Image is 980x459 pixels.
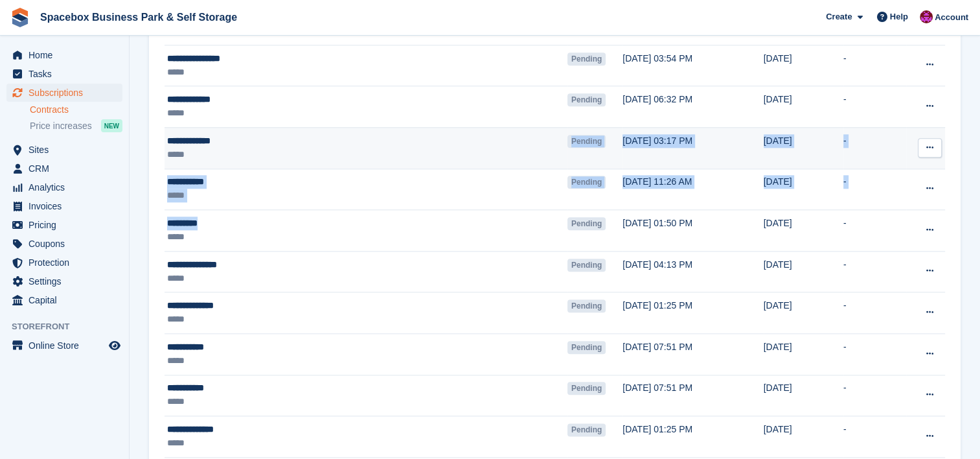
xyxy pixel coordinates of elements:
td: [DATE] [764,333,843,375]
span: Pending [567,259,606,272]
td: [DATE] [764,127,843,169]
td: - [843,127,906,169]
span: CRM [28,159,106,178]
a: menu [6,46,122,64]
span: Protection [28,253,106,272]
td: - [843,45,906,86]
td: [DATE] [764,45,843,86]
td: [DATE] [764,169,843,210]
td: [DATE] 06:32 PM [622,86,763,128]
td: [DATE] 03:54 PM [622,45,763,86]
span: Account [935,11,968,24]
span: Invoices [28,197,106,215]
td: [DATE] [764,86,843,128]
td: [DATE] 07:51 PM [622,375,763,416]
img: Shitika Balanath [920,10,933,23]
span: Pending [567,382,606,395]
a: Spacebox Business Park & Self Storage [35,6,242,28]
span: Pricing [28,216,106,234]
span: Tasks [28,65,106,83]
a: menu [6,197,122,215]
span: Storefront [12,320,129,333]
a: menu [6,216,122,234]
a: menu [6,141,122,159]
a: menu [6,291,122,309]
td: [DATE] [764,210,843,252]
a: menu [6,253,122,272]
img: stora-icon-8386f47178a22dfd0bd8f6a31ec36ba5ce8667c1dd55bd0f319d3a0aa187defe.svg [10,8,30,27]
td: [DATE] 07:51 PM [622,333,763,375]
span: Pending [567,423,606,436]
td: [DATE] 01:50 PM [622,210,763,252]
span: Sites [28,141,106,159]
td: [DATE] [764,251,843,292]
span: Create [826,10,852,23]
div: NEW [101,119,122,132]
span: Pending [567,217,606,230]
span: Capital [28,291,106,309]
td: [DATE] 03:17 PM [622,127,763,169]
a: menu [6,235,122,253]
span: Pending [567,93,606,106]
span: Online Store [28,336,106,355]
td: [DATE] 04:13 PM [622,251,763,292]
td: [DATE] [764,375,843,416]
a: menu [6,272,122,290]
td: [DATE] 01:25 PM [622,292,763,334]
td: [DATE] [764,416,843,458]
span: Analytics [28,178,106,196]
td: - [843,333,906,375]
td: - [843,169,906,210]
a: Price increases NEW [30,119,122,133]
td: - [843,416,906,458]
a: menu [6,65,122,83]
a: menu [6,336,122,355]
td: - [843,251,906,292]
span: Pending [567,135,606,148]
a: Contracts [30,104,122,116]
span: Pending [567,53,606,65]
span: Pending [567,341,606,354]
span: Help [890,10,908,23]
span: Pending [567,300,606,312]
span: Pending [567,176,606,189]
span: Subscriptions [28,84,106,102]
a: Preview store [107,338,122,353]
td: - [843,375,906,416]
span: Home [28,46,106,64]
span: Coupons [28,235,106,253]
td: - [843,292,906,334]
td: [DATE] 01:25 PM [622,416,763,458]
td: - [843,86,906,128]
a: menu [6,178,122,196]
a: menu [6,159,122,178]
span: Settings [28,272,106,290]
a: menu [6,84,122,102]
td: [DATE] 11:26 AM [622,169,763,210]
td: [DATE] [764,292,843,334]
span: Price increases [30,120,92,132]
td: - [843,210,906,252]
